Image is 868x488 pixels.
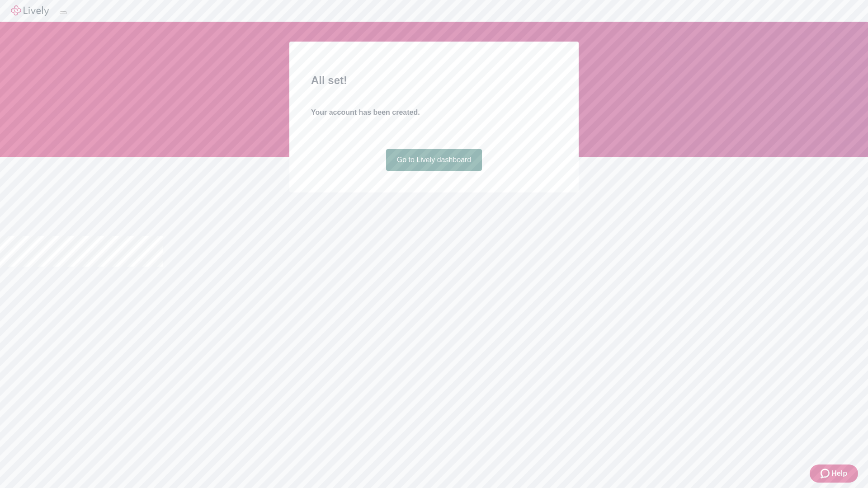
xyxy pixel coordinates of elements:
[311,72,557,89] h2: All set!
[386,149,482,171] a: Go to Lively dashboard
[311,107,557,118] h4: Your account has been created.
[60,11,67,14] button: Log out
[810,465,858,483] button: Zendesk support iconHelp
[11,5,49,16] img: Lively
[821,468,831,479] svg: Zendesk support icon
[831,468,847,479] span: Help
